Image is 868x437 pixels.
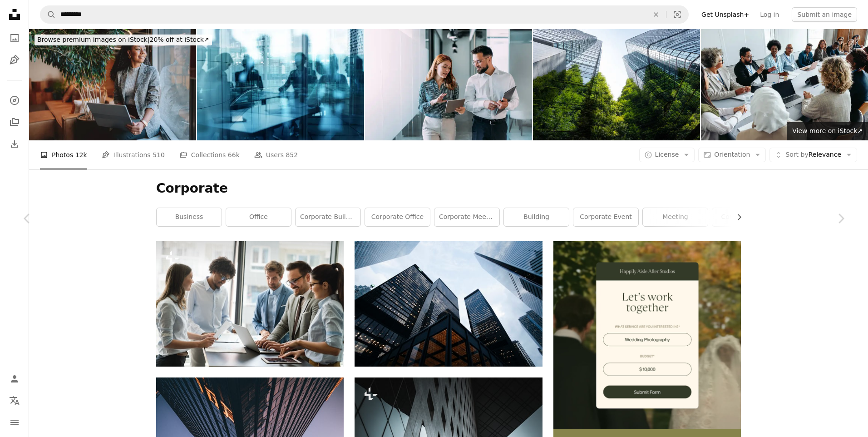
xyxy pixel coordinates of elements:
[355,241,542,366] img: low angle photo of city high rise buildings during daytime
[787,122,868,140] a: View more on iStock↗
[29,29,217,51] a: Browse premium images on iStock|20% off at iStock↗
[712,208,777,226] a: corporate man
[655,151,679,158] span: License
[755,7,784,22] a: Log in
[5,29,24,47] a: Photos
[643,208,708,226] a: meeting
[156,180,741,197] h1: Corporate
[769,148,857,162] button: Sort byRelevance
[40,5,689,24] form: Find visuals sitewide
[785,150,841,159] span: Relevance
[731,208,741,226] button: scroll list to the right
[696,7,755,22] a: Get Unsplash+
[698,148,766,162] button: Orientation
[157,208,222,226] a: business
[228,150,240,160] span: 66k
[814,175,868,262] a: Next
[37,36,209,43] span: 20% off at iStock ↗
[153,150,165,160] span: 510
[639,148,695,162] button: License
[286,150,298,160] span: 852
[553,241,741,429] img: file-1747939393036-2c53a76c450aimage
[533,29,700,140] img: Green building concept
[37,36,149,43] span: Browse premium images on iStock |
[226,208,291,226] a: office
[365,29,532,140] img: Making decision on the move
[5,51,24,69] a: Illustrations
[792,7,857,22] button: Submit an image
[5,91,24,109] a: Explore
[5,113,24,131] a: Collections
[40,6,56,23] button: Search Unsplash
[179,140,240,169] a: Collections 66k
[5,392,24,410] button: Language
[434,208,499,226] a: corporate meeting
[156,241,344,367] img: Portrait of successful business team working together in office
[714,151,750,158] span: Orientation
[785,151,808,158] span: Sort by
[296,208,360,226] a: corporate building
[701,29,868,140] img: Multiethnic group of businesspeople brainstorming and strategizing in a meeting
[792,127,863,134] span: View more on iStock ↗
[5,413,24,432] button: Menu
[156,300,344,308] a: Portrait of successful business team working together in office
[573,208,638,226] a: corporate event
[254,140,298,169] a: Users 852
[5,135,24,153] a: Download History
[504,208,569,226] a: building
[5,370,24,388] a: Log in / Sign up
[355,299,542,308] a: low angle photo of city high rise buildings during daytime
[29,29,196,140] img: Business woman using laptop
[365,208,430,226] a: corporate office
[646,6,666,23] button: Clear
[197,29,364,140] img: Reflection Of People On Glass Window
[666,6,688,23] button: Visual search
[102,140,165,169] a: Illustrations 510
